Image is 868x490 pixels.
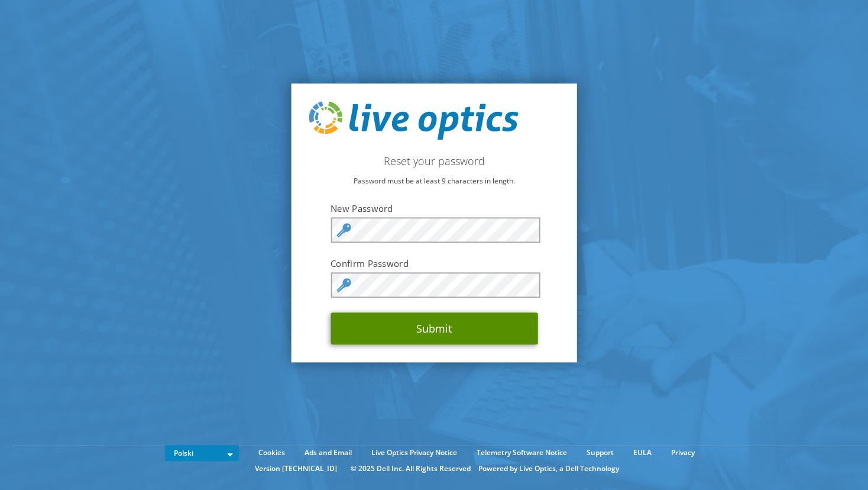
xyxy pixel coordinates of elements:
[250,446,294,459] a: Cookies
[331,312,537,344] button: Submit
[331,203,537,215] label: New Password
[362,446,466,459] a: Live Optics Privacy Notice
[624,446,660,459] a: EULA
[662,446,704,459] a: Privacy
[478,462,619,475] li: Powered by Live Optics, a Dell Technology
[468,446,576,459] a: Telemetry Software Notice
[296,446,361,459] a: Ads and Email
[309,101,519,140] img: live_optics_svg.svg
[331,257,537,269] label: Confirm Password
[345,462,477,475] li: © 2025 Dell Inc. All Rights Reserved
[249,462,343,475] li: Version [TECHNICAL_ID]
[578,446,623,459] a: Support
[309,175,559,188] p: Password must be at least 9 characters in length.
[309,155,559,168] h2: Reset your password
